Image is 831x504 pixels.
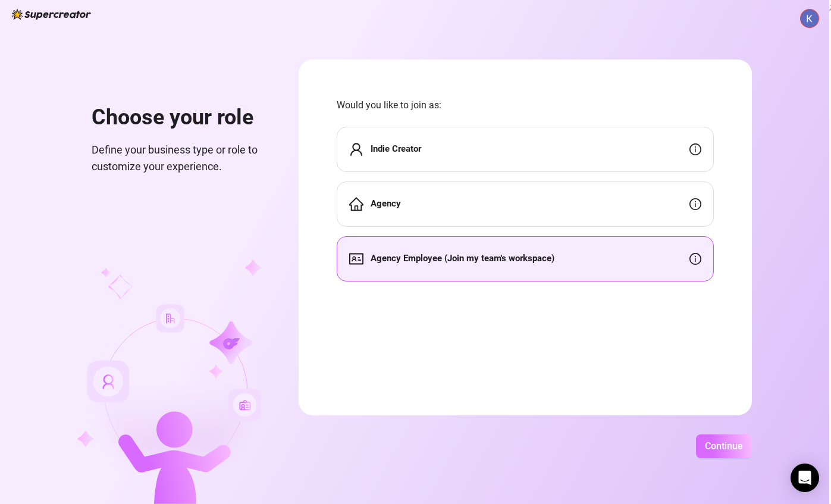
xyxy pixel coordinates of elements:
div: Open Intercom Messenger [791,464,819,492]
span: home [349,197,363,211]
span: Would you like to join as: [337,98,714,112]
button: Continue [696,434,752,458]
span: idcard [349,252,363,266]
img: ACg8ocJzk6ujMq-hRG2KxxTOs1jd0BpWq1qi55R9ZC7lSTJBFNOO2g=s96-c [801,10,819,27]
span: Define your business type or role to customize your experience. [92,142,270,176]
img: logo [12,9,91,20]
span: user [349,142,363,156]
span: Continue [705,440,743,452]
strong: Agency [371,198,401,209]
span: info-circle [689,198,701,210]
span: info-circle [689,253,701,265]
span: info-circle [689,143,701,155]
strong: Agency Employee (Join my team's workspace) [371,253,554,264]
strong: Indie Creator [371,143,421,154]
h1: Choose your role [92,105,270,131]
